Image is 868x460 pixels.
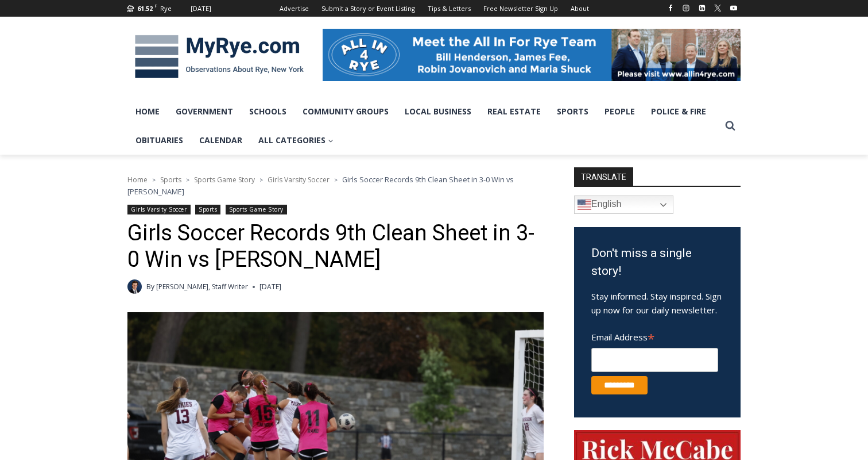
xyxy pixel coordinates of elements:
img: Charlie Morris headshot PROFESSIONAL HEADSHOT [127,279,142,294]
nav: Primary Navigation [127,97,720,155]
a: Sports [195,205,220,214]
div: [DATE] [191,3,211,14]
a: Calendar [191,126,250,155]
a: X [711,1,724,15]
button: View Search Form [720,116,741,136]
a: Linkedin [695,1,709,15]
a: Real Estate [479,97,549,126]
a: Sports [549,97,596,126]
a: People [596,97,643,126]
a: [PERSON_NAME], Staff Writer [156,282,248,292]
span: > [334,176,338,184]
img: MyRye.com [127,27,311,87]
a: YouTube [727,1,741,15]
span: By [146,281,154,292]
span: All Categories [258,134,334,147]
a: All Categories [250,126,342,155]
h1: Girls Soccer Records 9th Clean Sheet in 3-0 Win vs [PERSON_NAME] [127,220,544,273]
div: Rye [160,3,172,14]
a: English [574,195,673,214]
a: Sports [160,175,181,185]
span: 61.52 [137,4,153,13]
a: Government [168,97,241,126]
a: Author image [127,279,142,294]
a: Schools [241,97,294,126]
span: F [154,2,157,9]
a: Sports Game Story [226,205,287,214]
a: Local Business [397,97,479,126]
span: > [259,176,263,184]
a: Sports Game Story [194,175,255,185]
img: en [578,198,591,212]
h3: Don't miss a single story! [591,244,723,281]
a: Facebook [664,1,677,15]
span: > [152,176,156,184]
a: Police & Fire [643,97,714,126]
a: Home [127,175,148,185]
p: Stay informed. Stay inspired. Sign up now for our daily newsletter. [591,289,723,317]
a: Girls Varsity Soccer [127,205,191,214]
a: Instagram [679,1,693,15]
time: [DATE] [259,281,281,292]
nav: Breadcrumbs [127,174,544,197]
label: Email Address [591,325,718,346]
a: Girls Varsity Soccer [268,175,330,185]
img: All in for Rye [323,29,741,80]
a: Obituaries [127,126,191,155]
a: Community Groups [294,97,397,126]
strong: TRANSLATE [574,167,633,186]
span: > [186,176,189,184]
a: Home [127,97,168,126]
span: Girls Soccer Records 9th Clean Sheet in 3-0 Win vs [PERSON_NAME] [127,174,514,196]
